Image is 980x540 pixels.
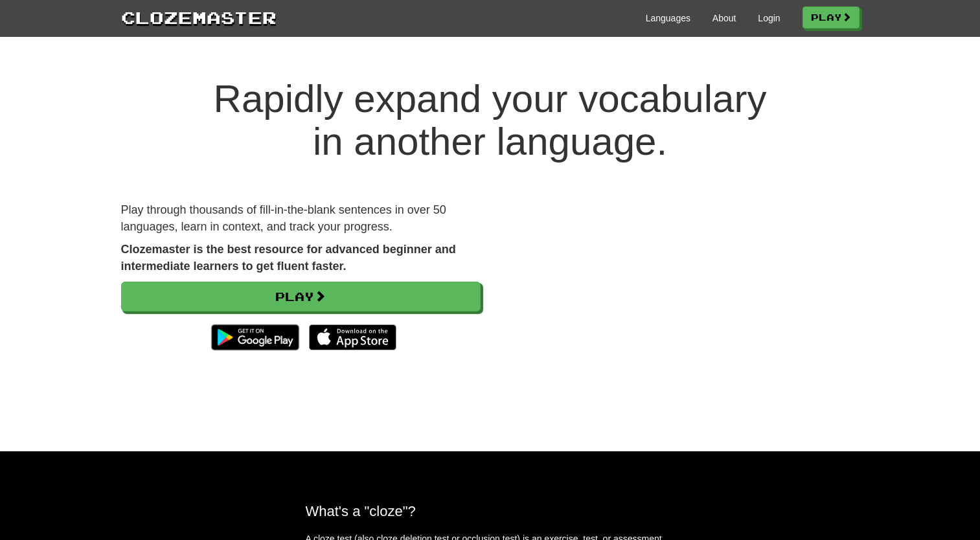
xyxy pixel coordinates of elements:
[121,282,481,311] a: Play
[121,202,481,235] p: Play through thousands of fill-in-the-blank sentences in over 50 languages, learn in context, and...
[306,503,675,519] h2: What's a "cloze"?
[205,318,305,357] img: Get it on Google Play
[309,324,396,350] img: Download_on_the_App_Store_Badge_US-UK_135x40-25178aeef6eb6b83b96f5f2d004eda3bffbb37122de64afbaef7...
[712,12,736,25] a: About
[121,5,277,29] a: Clozemaster
[121,243,456,273] strong: Clozemaster is the best resource for advanced beginner and intermediate learners to get fluent fa...
[803,6,860,28] a: Play
[646,12,690,25] a: Languages
[758,12,780,25] a: Login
